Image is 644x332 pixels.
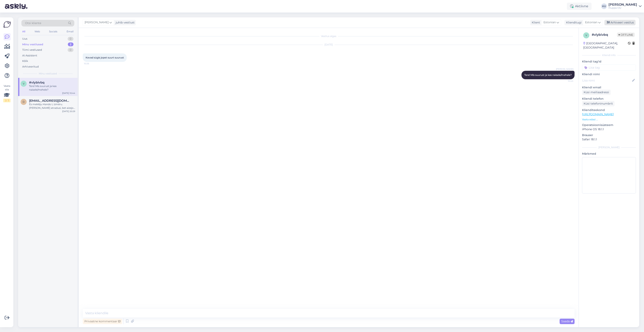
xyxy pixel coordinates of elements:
a: [URL][DOMAIN_NAME] [582,112,614,116]
div: Kliendi info [582,53,636,57]
div: [GEOGRAPHIC_DATA], [GEOGRAPHIC_DATA] [583,41,628,50]
p: Kliendi telefon [582,97,636,101]
div: Tere! Mis suurust ja kas naisele/mehele? [29,84,75,92]
div: # vlybivbq [592,32,617,37]
div: Privaatne kommentaar [83,319,122,324]
span: 10:26 [84,62,99,65]
span: Offline [617,33,635,37]
img: Askly Logo [3,21,11,28]
div: Klient [530,20,540,25]
div: Tiimi vestlused [22,48,42,52]
span: doveika.maija@gmail.com [29,99,71,103]
p: Klienditeekond [582,108,636,112]
div: Küsi meiliaadressi [582,90,611,95]
div: Web [34,29,41,34]
span: 10:44 [558,79,573,82]
span: v [23,82,24,85]
div: 2 [68,42,73,47]
div: Aktiivne [567,3,592,10]
p: Vaata edasi ... [582,118,636,121]
span: Saada [561,319,573,323]
div: 2 / 3 [3,99,10,102]
span: v [585,34,587,37]
p: Märkmed [582,152,636,156]
span: Kevad sügis jopet suurt suurust [86,56,124,59]
p: Kliendi tag'id [582,59,636,64]
div: Kõik [22,59,28,63]
div: Vestlus algas [83,34,575,38]
span: #vlybivbq [29,81,44,84]
div: Minu vestlused [22,42,43,47]
div: Arhiveeri vestlus [604,20,636,25]
div: Email [66,29,74,34]
div: [DATE] [83,43,575,47]
div: 0 [68,48,73,52]
div: Huppa OÜ [608,6,637,10]
div: Arhiveeritud [22,65,39,69]
p: Safari 18.1.1 [582,137,636,142]
div: [DATE] 20:29 [62,110,75,113]
p: Brauser [582,133,636,137]
div: Uus [22,37,27,41]
div: [PERSON_NAME] [608,3,637,6]
span: Minu vestlused [39,72,57,75]
span: Tere! Mis suurust ja kas naisele/mehele? [524,73,572,76]
input: Lisa nimi [582,78,631,83]
div: 0 [68,37,73,41]
span: d [23,100,25,103]
a: [PERSON_NAME]Huppa OÜ [608,3,642,10]
div: Klienditugi [564,20,582,25]
div: AI Assistent [22,54,37,58]
p: Kliendi nimi [582,72,636,76]
span: Otsi kliente [25,21,41,25]
div: Es meklēju Hando L izmēru. [PERSON_NAME] atradusi, bet aizejot uz veikalu jau bija nopirkts. Ļoti... [29,103,75,110]
div: All [21,29,26,34]
span: [PERSON_NAME] [556,68,573,71]
div: Küsi telefoninumbrit [582,101,615,106]
div: KU [601,3,607,9]
div: juhib vestlust [114,20,135,25]
span: [PERSON_NAME] [85,20,109,25]
input: Lisa tag [582,64,636,71]
p: Kliendi email [582,85,636,90]
div: [DATE] 10:44 [62,92,75,95]
p: Operatsioonisüsteem [582,123,636,127]
div: Socials [48,29,58,34]
p: iPhone OS 18.1.1 [582,127,636,131]
span: Estonian [585,20,597,25]
div: [PERSON_NAME] [582,146,636,149]
div: Vaata siia [3,84,10,102]
span: Estonian [543,20,556,25]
